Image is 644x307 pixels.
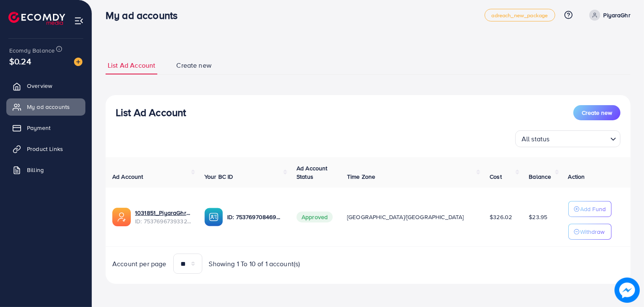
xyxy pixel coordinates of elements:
[520,133,551,145] span: All status
[490,172,502,181] span: Cost
[580,204,606,214] p: Add Fund
[209,259,300,269] span: Showing 1 To 10 of 1 account(s)
[297,212,333,222] span: Approved
[604,10,631,20] p: PiyaraGhr
[176,61,212,70] span: Create new
[485,9,555,21] a: adreach_new_package
[586,10,631,21] a: PiyaraGhr
[27,82,52,90] span: Overview
[297,164,328,181] span: Ad Account Status
[492,13,548,18] span: adreach_new_package
[615,278,640,303] img: image
[74,16,84,26] img: menu
[204,208,223,226] img: ic-ba-acc.ded83a64.svg
[8,12,65,25] img: logo
[9,46,55,55] span: Ecomdy Balance
[347,172,375,181] span: Time Zone
[135,217,191,225] span: ID: 7537696739332096007
[568,224,612,240] button: Withdraw
[135,209,191,217] a: 1031851_PiyaraGhr 001_1755007113263
[27,145,63,153] span: Product Links
[112,208,131,226] img: ic-ads-acc.e4c84228.svg
[227,212,283,222] p: ID: 7537697084699443208
[347,213,464,221] span: [GEOGRAPHIC_DATA]/[GEOGRAPHIC_DATA]
[108,61,155,70] span: List Ad Account
[116,106,186,119] h3: List Ad Account
[27,166,44,174] span: Billing
[6,98,85,115] a: My ad accounts
[552,131,607,145] input: Search for option
[9,55,31,67] span: $0.24
[106,9,184,21] h3: My ad accounts
[204,172,233,181] span: Your BC ID
[112,172,143,181] span: Ad Account
[6,140,85,157] a: Product Links
[6,119,85,136] a: Payment
[6,161,85,178] a: Billing
[74,58,82,66] img: image
[490,213,512,221] span: $326.02
[529,172,551,181] span: Balance
[27,103,70,111] span: My ad accounts
[573,105,620,120] button: Create new
[582,109,612,117] span: Create new
[580,227,605,237] p: Withdraw
[529,213,547,221] span: $23.95
[515,130,620,147] div: Search for option
[6,77,85,94] a: Overview
[27,124,50,132] span: Payment
[112,259,167,269] span: Account per page
[568,201,612,217] button: Add Fund
[568,172,585,181] span: Action
[135,209,191,226] div: <span class='underline'>1031851_PiyaraGhr 001_1755007113263</span></br>7537696739332096007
